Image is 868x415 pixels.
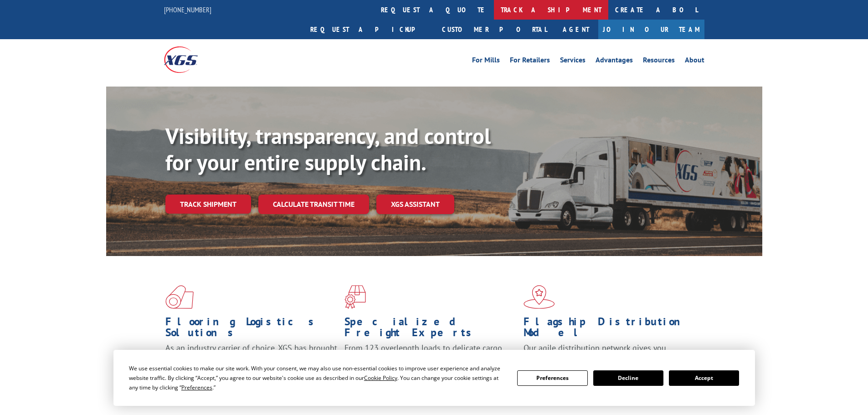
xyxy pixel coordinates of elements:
span: Cookie Policy [364,374,397,382]
div: We use essential cookies to make our site work. With your consent, we may also use non-essential ... [129,364,506,392]
button: Preferences [517,370,587,386]
h1: Specialized Freight Experts [344,316,517,343]
a: Resources [643,56,675,67]
a: About [685,56,704,67]
span: Our agile distribution network gives you nationwide inventory management on demand. [524,343,691,364]
img: xgs-icon-flagship-distribution-model-red [524,285,555,309]
a: Services [560,56,586,67]
a: [PHONE_NUMBER] [164,5,211,14]
a: For Retailers [510,56,550,67]
a: Customer Portal [435,20,554,39]
div: Cookie Consent Prompt [113,350,755,406]
img: xgs-icon-focused-on-flooring-red [344,285,366,309]
a: XGS ASSISTANT [376,195,454,214]
b: Visibility, transparency, and control for your entire supply chain. [165,122,491,176]
a: Agent [554,20,598,39]
span: Preferences [181,384,212,391]
button: Decline [593,370,663,386]
p: From 123 overlength loads to delicate cargo, our experienced staff knows the best way to move you... [344,343,517,383]
a: Join Our Team [598,20,704,39]
span: As an industry carrier of choice, XGS has brought innovation and dedication to flooring logistics... [165,343,337,375]
a: Request a pickup [303,20,435,39]
button: Accept [669,370,739,386]
h1: Flooring Logistics Solutions [165,316,338,343]
a: Advantages [596,56,633,67]
a: For Mills [472,56,500,67]
a: Track shipment [165,195,251,214]
img: xgs-icon-total-supply-chain-intelligence-red [165,285,194,309]
h1: Flagship Distribution Model [524,316,696,343]
a: Calculate transit time [258,195,369,214]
